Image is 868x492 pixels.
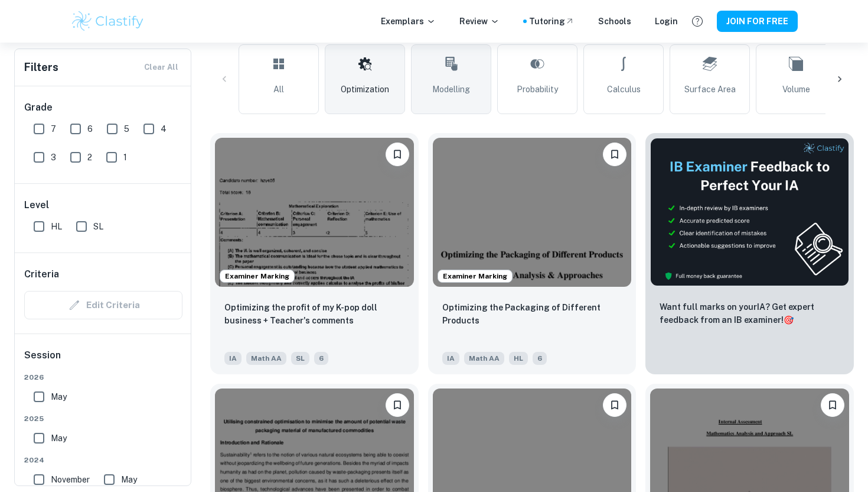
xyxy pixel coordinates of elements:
button: Please log in to bookmark exemplars [386,143,409,166]
button: Please log in to bookmark exemplars [603,393,626,417]
button: Please log in to bookmark exemplars [386,393,409,417]
a: Schools [598,15,631,28]
span: Math AA [464,352,504,365]
span: Optimization [341,83,389,96]
span: Math AA [246,352,286,365]
span: SL [93,220,103,233]
p: Optimizing the profit of my K-pop doll business + Teacher's comments [224,301,404,327]
span: Examiner Marking [438,271,512,281]
span: 2026 [24,372,182,383]
span: May [51,432,67,445]
span: 7 [51,122,56,135]
span: May [121,473,137,486]
img: Clastify logo [70,9,145,33]
span: HL [509,352,528,365]
span: IA [224,352,242,365]
span: Surface Area [684,83,736,96]
span: 2 [87,151,92,164]
p: Exemplars [381,15,436,28]
img: Math AA IA example thumbnail: Optimizing the Packaging of Different Pr [433,138,632,287]
span: 4 [161,122,167,135]
img: Math AA IA example thumbnail: Optimizing the profit of my K-pop doll b [215,138,414,287]
span: Probability [517,83,558,96]
h6: Session [24,348,182,372]
span: All [273,83,284,96]
p: Review [459,15,500,28]
span: 2025 [24,413,182,424]
span: HL [51,220,62,233]
a: Tutoring [529,15,575,28]
a: Examiner MarkingPlease log in to bookmark exemplarsOptimizing the profit of my K-pop doll busines... [210,133,419,374]
button: JOIN FOR FREE [717,11,798,32]
span: November [51,473,90,486]
h6: Filters [24,59,58,76]
h6: Criteria [24,267,59,281]
button: Help and Feedback [687,11,707,31]
span: 2024 [24,455,182,465]
img: Thumbnail [650,138,849,286]
span: Volume [782,83,810,96]
h6: Grade [24,101,182,115]
span: Calculus [607,83,641,96]
span: 6 [533,352,547,365]
span: 6 [314,352,328,365]
p: Optimizing the Packaging of Different Products [442,301,622,327]
a: Examiner MarkingPlease log in to bookmark exemplarsOptimizing the Packaging of Different Products... [428,133,637,374]
button: Please log in to bookmark exemplars [603,143,626,166]
span: May [51,390,67,403]
p: Want full marks on your IA ? Get expert feedback from an IB examiner! [660,300,840,326]
span: 3 [51,151,56,164]
span: Modelling [432,83,470,96]
a: ThumbnailWant full marks on yourIA? Get expert feedback from an IB examiner! [645,133,854,374]
span: IA [442,352,459,365]
span: 1 [123,151,127,164]
h6: Level [24,198,182,212]
span: 5 [124,122,129,135]
span: Examiner Marking [220,271,294,281]
span: 🎯 [784,315,794,325]
div: Criteria filters are unavailable when searching by topic [24,291,182,319]
a: Login [655,15,678,28]
button: Please log in to bookmark exemplars [821,393,844,417]
span: 6 [87,122,93,135]
span: SL [291,352,309,365]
